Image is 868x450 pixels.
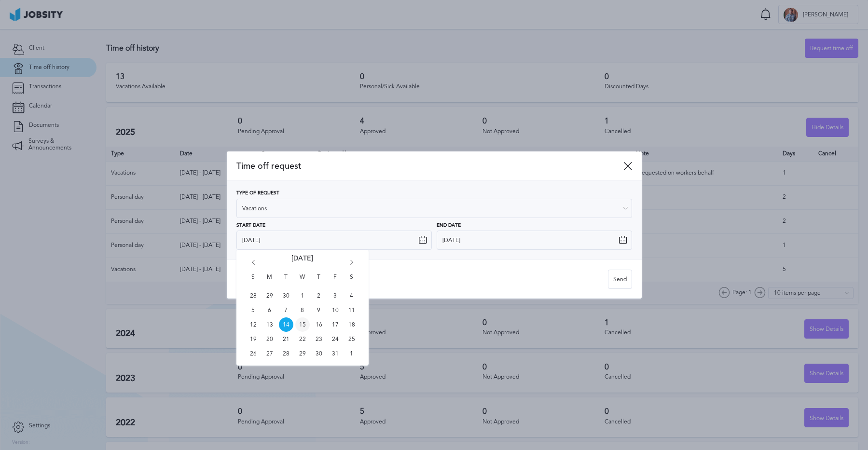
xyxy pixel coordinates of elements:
[312,288,326,303] span: Thu Oct 02 2025
[437,223,461,229] span: End Date
[295,288,310,303] span: Wed Oct 01 2025
[328,346,343,361] span: Fri Oct 31 2025
[236,161,623,171] span: Time off request
[262,332,277,346] span: Mon Oct 20 2025
[295,274,310,288] span: W
[246,332,261,346] span: Sun Oct 19 2025
[328,332,343,346] span: Fri Oct 24 2025
[328,288,343,303] span: Fri Oct 03 2025
[312,303,326,317] span: Thu Oct 09 2025
[246,274,261,288] span: S
[291,255,313,274] span: [DATE]
[608,270,632,289] div: Send
[295,346,310,361] span: Wed Oct 29 2025
[236,223,265,229] span: Start Date
[295,317,310,332] span: Wed Oct 15 2025
[328,303,343,317] span: Fri Oct 10 2025
[344,317,359,332] span: Sat Oct 18 2025
[236,191,279,196] span: Type of Request
[295,332,310,346] span: Wed Oct 22 2025
[312,317,326,332] span: Thu Oct 16 2025
[262,317,277,332] span: Mon Oct 13 2025
[347,260,356,269] i: Go forward 1 month
[279,346,293,361] span: Tue Oct 28 2025
[262,288,277,303] span: Mon Sep 29 2025
[608,270,632,289] button: Send
[328,317,343,332] span: Fri Oct 17 2025
[262,274,277,288] span: M
[344,332,359,346] span: Sat Oct 25 2025
[279,303,293,317] span: Tue Oct 07 2025
[246,288,261,303] span: Sun Sep 28 2025
[328,274,343,288] span: F
[249,260,258,269] i: Go back 1 month
[295,303,310,317] span: Wed Oct 08 2025
[279,274,293,288] span: T
[312,332,326,346] span: Thu Oct 23 2025
[279,288,293,303] span: Tue Sep 30 2025
[246,346,261,361] span: Sun Oct 26 2025
[344,274,359,288] span: S
[344,346,359,361] span: Sat Nov 01 2025
[246,317,261,332] span: Sun Oct 12 2025
[279,317,293,332] span: Tue Oct 14 2025
[312,274,326,288] span: T
[344,288,359,303] span: Sat Oct 04 2025
[246,303,261,317] span: Sun Oct 05 2025
[262,303,277,317] span: Mon Oct 06 2025
[279,332,293,346] span: Tue Oct 21 2025
[344,303,359,317] span: Sat Oct 11 2025
[262,346,277,361] span: Mon Oct 27 2025
[312,346,326,361] span: Thu Oct 30 2025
